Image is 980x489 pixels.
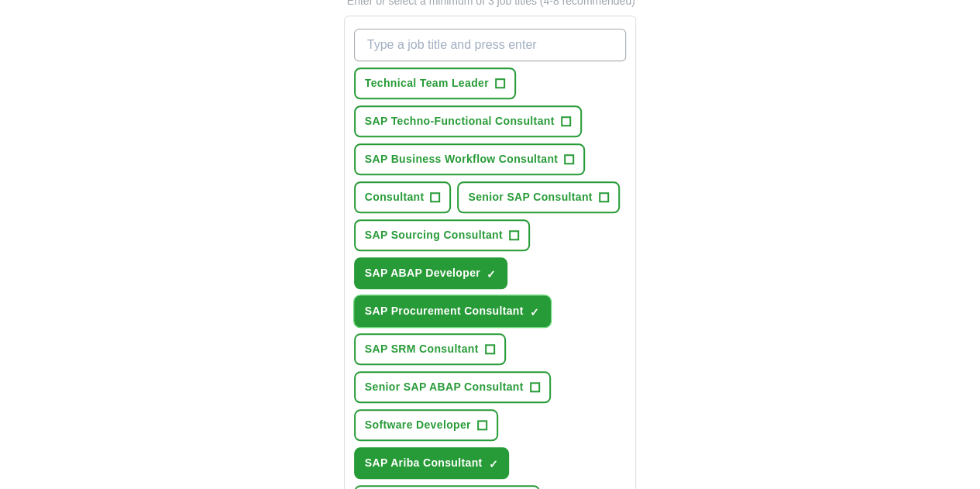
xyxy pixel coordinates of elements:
button: Technical Team Leader [354,67,516,99]
span: SAP Procurement Consultant [365,303,524,319]
span: ✓ [487,268,496,281]
button: SAP Sourcing Consultant [354,219,530,251]
span: SAP Techno-Functional Consultant [365,113,555,129]
input: Type a job title and press enter [354,29,627,61]
span: SAP ABAP Developer [365,265,480,281]
button: Software Developer [354,409,498,441]
span: ✓ [530,306,539,319]
span: ✓ [488,458,497,470]
button: SAP Business Workflow Consultant [354,143,586,175]
span: Consultant [365,189,425,205]
span: Software Developer [365,417,471,433]
span: Technical Team Leader [365,75,489,91]
span: SAP Business Workflow Consultant [365,151,559,167]
button: Consultant [354,181,452,213]
span: Senior SAP ABAP Consultant [365,379,524,395]
button: Senior SAP Consultant [457,181,619,213]
span: Senior SAP Consultant [468,189,592,205]
button: SAP ABAP Developer✓ [354,257,507,289]
button: SAP Procurement Consultant✓ [354,295,551,327]
span: SAP Ariba Consultant [365,455,483,471]
button: SAP Ariba Consultant✓ [354,447,510,479]
button: Senior SAP ABAP Consultant [354,371,551,403]
span: SAP SRM Consultant [365,341,479,357]
button: SAP Techno-Functional Consultant [354,105,582,137]
button: SAP SRM Consultant [354,333,506,365]
span: SAP Sourcing Consultant [365,227,503,243]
